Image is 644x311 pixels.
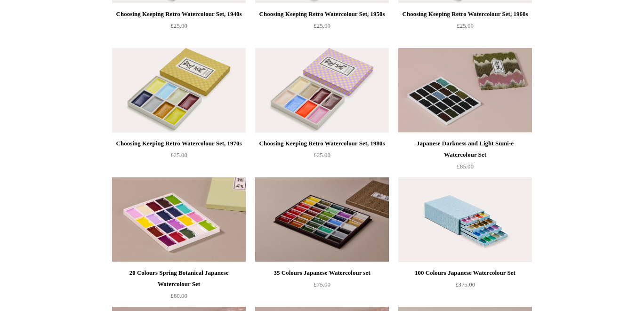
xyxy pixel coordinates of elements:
div: Choosing Keeping Retro Watercolour Set, 1940s [114,8,243,20]
a: 20 Colours Spring Botanical Japanese Watercolour Set £60.00 [112,267,246,306]
a: Choosing Keeping Retro Watercolour Set, 1970s Choosing Keeping Retro Watercolour Set, 1970s [112,48,246,133]
a: 35 Colours Japanese Watercolour set £75.00 [255,267,389,306]
img: Japanese Darkness and Light Sumi-e Watercolour Set [398,48,532,133]
div: 20 Colours Spring Botanical Japanese Watercolour Set [114,267,243,290]
div: 100 Colours Japanese Watercolour Set [401,267,530,279]
span: £25.00 [170,152,187,159]
span: £60.00 [170,292,187,299]
img: Choosing Keeping Retro Watercolour Set, 1980s [255,48,389,133]
span: £85.00 [457,163,474,170]
div: Choosing Keeping Retro Watercolour Set, 1970s [114,138,243,149]
img: 20 Colours Spring Botanical Japanese Watercolour Set [112,177,246,262]
img: 35 Colours Japanese Watercolour set [255,177,389,262]
a: Choosing Keeping Retro Watercolour Set, 1980s £25.00 [255,138,389,176]
img: 100 Colours Japanese Watercolour Set [398,177,532,262]
a: Choosing Keeping Retro Watercolour Set, 1960s £25.00 [398,8,532,47]
span: £25.00 [457,22,474,29]
span: £375.00 [455,281,475,288]
div: Choosing Keeping Retro Watercolour Set, 1980s [258,138,386,149]
a: Choosing Keeping Retro Watercolour Set, 1940s £25.00 [112,8,246,47]
div: Japanese Darkness and Light Sumi-e Watercolour Set [401,138,530,160]
div: Choosing Keeping Retro Watercolour Set, 1950s [258,8,386,20]
a: Japanese Darkness and Light Sumi-e Watercolour Set Japanese Darkness and Light Sumi-e Watercolour... [398,48,532,133]
span: £25.00 [314,152,330,159]
a: Choosing Keeping Retro Watercolour Set, 1970s £25.00 [112,138,246,176]
a: 20 Colours Spring Botanical Japanese Watercolour Set 20 Colours Spring Botanical Japanese Waterco... [112,177,246,262]
a: Japanese Darkness and Light Sumi-e Watercolour Set £85.00 [398,138,532,176]
img: Choosing Keeping Retro Watercolour Set, 1970s [112,48,246,133]
a: 100 Colours Japanese Watercolour Set 100 Colours Japanese Watercolour Set [398,177,532,262]
span: £25.00 [170,22,187,29]
div: Choosing Keeping Retro Watercolour Set, 1960s [401,8,530,20]
a: Choosing Keeping Retro Watercolour Set, 1950s £25.00 [255,8,389,47]
a: 100 Colours Japanese Watercolour Set £375.00 [398,267,532,306]
span: £25.00 [314,22,330,29]
div: 35 Colours Japanese Watercolour set [258,267,386,279]
a: 35 Colours Japanese Watercolour set 35 Colours Japanese Watercolour set [255,177,389,262]
span: £75.00 [314,281,330,288]
a: Choosing Keeping Retro Watercolour Set, 1980s Choosing Keeping Retro Watercolour Set, 1980s [255,48,389,133]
